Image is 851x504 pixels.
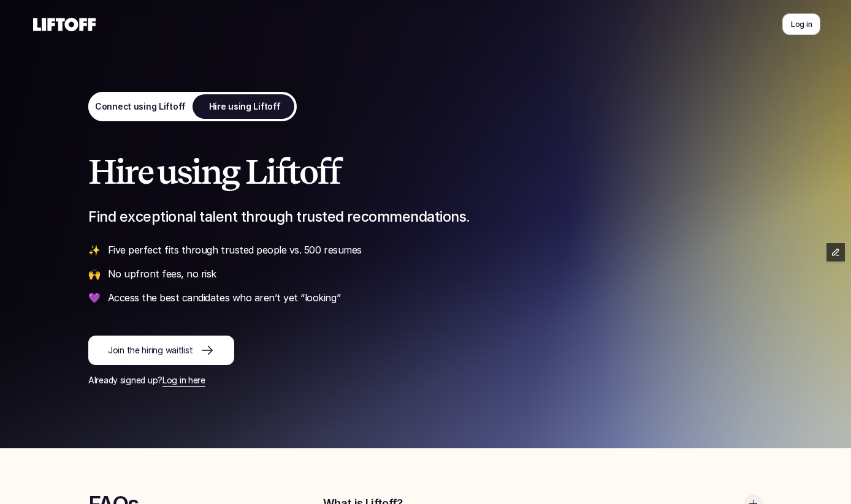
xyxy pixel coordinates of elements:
a: Connect using Liftoff [88,92,193,121]
a: Log in here [162,375,205,385]
a: Log in [782,13,820,35]
p: Hire using Liftoff [209,100,281,113]
p: Find exceptional talent through trusted recommendations. [88,206,763,228]
p: Already signed up? [88,374,763,387]
a: Hire using Liftoff [193,92,297,121]
p: ✨ [88,243,101,257]
a: Join the hiring waitlist [88,336,234,365]
p: 🙌 [88,266,101,281]
p: Five perfect fits through trusted people vs. 500 resumes [108,243,763,257]
p: 💜 [88,290,101,305]
button: Edit Framer Content [826,243,845,261]
h1: Hire using Liftoff [88,153,763,191]
p: Access the best candidates who aren’t yet “looking” [108,290,763,305]
p: Log in [791,18,812,30]
p: No upfront fees, no risk [108,266,763,281]
p: Join the hiring waitlist [108,344,193,357]
p: Connect using Liftoff [95,100,186,113]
